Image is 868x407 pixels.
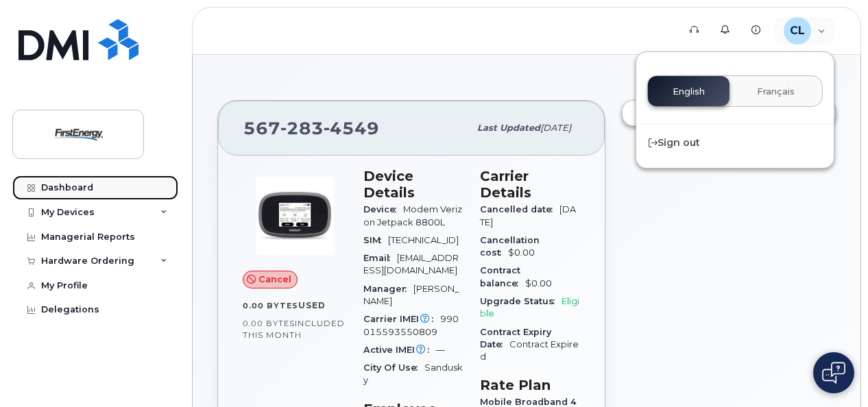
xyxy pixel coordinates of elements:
span: [DATE] [540,123,571,133]
span: Cancellation cost [480,235,540,258]
span: Cancelled date [480,204,559,214]
h3: Carrier Details [480,168,580,201]
span: Cancel [258,273,291,286]
span: Contract Expiry Date [480,327,551,349]
img: Open chat [822,362,845,384]
span: used [298,300,326,310]
span: Upgrade Status [480,296,562,306]
span: Device [363,204,403,214]
img: image20231002-3703462-zs44o9.jpeg [254,175,336,257]
span: [DATE] [480,204,576,227]
span: City Of Use [363,362,424,373]
span: Français [757,86,795,97]
span: [PERSON_NAME] [363,284,459,306]
span: 0.00 Bytes [243,319,295,328]
span: Manager [363,284,413,294]
span: $0.00 [508,247,535,258]
h3: Device Details [363,168,463,201]
span: [TECHNICAL_ID] [388,235,459,245]
span: — [436,345,445,355]
span: Carrier IMEI [363,314,440,324]
span: Contract Expired [480,339,579,362]
span: 4549 [324,118,379,138]
span: Contract balance [480,265,525,288]
span: [EMAIL_ADDRESS][DOMAIN_NAME] [363,253,459,275]
span: Active IMEI [363,345,436,355]
span: 990015593550809 [363,314,459,336]
h3: Rate Plan [480,377,580,393]
span: $0.00 [525,278,552,288]
a: Create Helpdesk Submission [623,101,835,125]
span: 567 [243,118,379,138]
span: 0.00 Bytes [243,301,298,310]
span: SIM [363,235,388,245]
span: 283 [280,118,324,138]
div: Sign out [636,130,834,156]
span: Last updated [477,123,540,133]
span: Email [363,253,397,263]
span: Modem Verizon Jetpack 8800L [363,204,462,227]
